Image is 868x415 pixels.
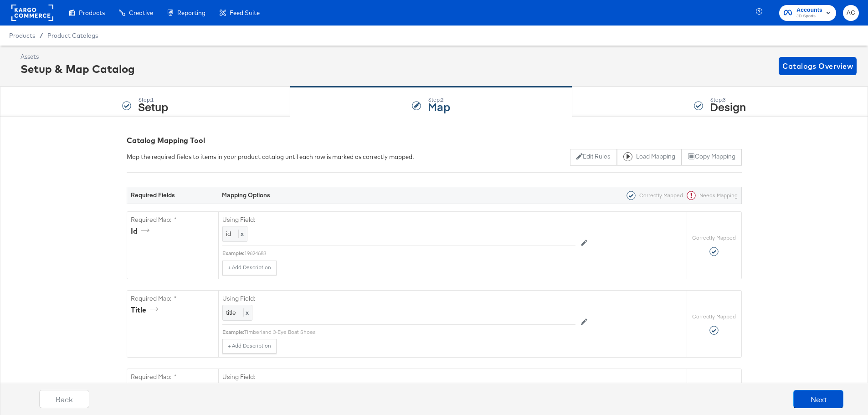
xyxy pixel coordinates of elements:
[21,61,135,77] div: Setup & Map Catalog
[222,191,270,199] strong: Mapping Options
[131,226,153,236] div: id
[47,32,98,39] a: Product Catalogs
[131,215,215,224] label: Required Map: *
[623,191,683,200] div: Correctly Mapped
[796,13,822,20] span: JD Sports
[779,57,857,75] button: Catalogs Overview
[779,5,836,21] button: AccountsJD Sports
[222,373,575,381] label: Using Field:
[617,149,682,165] button: Load Mapping
[244,250,575,257] div: 19624688
[131,305,161,315] div: title
[138,99,168,114] strong: Setup
[782,60,853,72] span: Catalogs Overview
[138,97,168,103] div: Step: 1
[131,191,175,199] strong: Required Fields
[222,261,277,275] button: + Add Description
[127,135,742,146] div: Catalog Mapping Tool
[35,32,47,39] span: /
[243,308,249,317] span: x
[222,250,244,257] div: Example:
[129,9,153,16] span: Creative
[710,99,746,114] strong: Design
[793,390,843,408] button: Next
[230,9,260,16] span: Feed Suite
[222,215,575,224] label: Using Field:
[222,294,575,303] label: Using Field:
[847,8,855,18] span: AC
[682,149,741,165] button: Copy Mapping
[570,149,617,165] button: Edit Rules
[131,373,215,381] label: Required Map: *
[428,97,450,103] div: Step: 2
[244,328,575,336] div: Timberland 3-Eye Boat Shoes
[226,230,231,238] span: id
[177,9,205,16] span: Reporting
[428,99,450,114] strong: Map
[692,234,736,241] label: Correctly Mapped
[226,308,236,317] span: title
[692,313,736,320] label: Correctly Mapped
[843,5,859,21] button: AC
[222,328,244,336] div: Example:
[710,97,746,103] div: Step: 3
[238,230,244,238] span: x
[79,9,105,16] span: Products
[131,294,215,303] label: Required Map: *
[9,32,35,39] span: Products
[39,390,89,408] button: Back
[222,339,277,354] button: + Add Description
[21,52,135,61] div: Assets
[127,153,414,161] div: Map the required fields to items in your product catalog until each row is marked as correctly ma...
[683,191,738,200] div: Needs Mapping
[796,5,822,15] span: Accounts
